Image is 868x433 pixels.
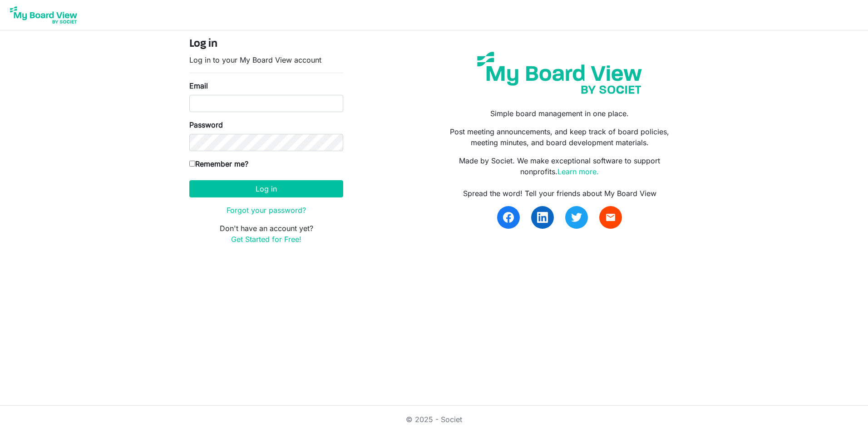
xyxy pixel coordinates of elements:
p: Simple board management in one place. [441,108,679,119]
img: my-board-view-societ.svg [470,45,649,101]
button: Log in [189,180,343,197]
a: Learn more. [557,167,599,176]
a: Get Started for Free! [231,235,301,244]
img: twitter.svg [571,212,582,223]
img: My Board View Logo [7,4,80,26]
h4: Log in [189,38,343,51]
p: Log in to your My Board View account [189,54,343,65]
span: email [605,212,616,223]
input: Remember me? [189,161,195,167]
a: Forgot your password? [227,206,306,215]
p: Made by Societ. We make exceptional software to support nonprofits. [441,155,679,177]
label: Remember me? [189,158,248,169]
label: Email [189,80,208,91]
div: Spread the word! Tell your friends about My Board View [441,188,679,199]
a: © 2025 - Societ [406,415,462,424]
img: facebook.svg [503,212,514,223]
p: Post meeting announcements, and keep track of board policies, meeting minutes, and board developm... [441,126,679,148]
p: Don't have an account yet? [189,223,343,245]
a: email [599,206,622,229]
label: Password [189,119,223,130]
img: linkedin.svg [537,212,548,223]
